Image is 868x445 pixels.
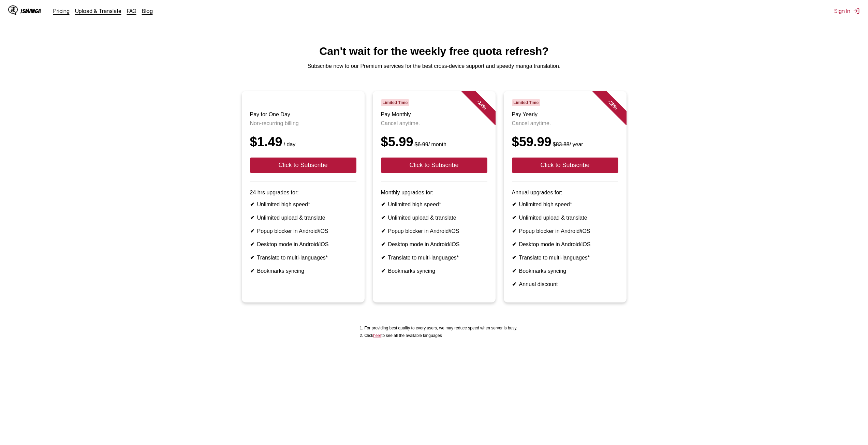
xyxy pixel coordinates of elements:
a: Pricing [53,8,70,14]
b: ✔ [381,268,385,274]
button: Click to Subscribe [381,158,487,173]
p: Cancel anytime. [381,120,487,127]
li: Unlimited upload & translate [512,214,618,221]
li: Bookmarks syncing [250,268,356,274]
li: Bookmarks syncing [512,268,618,274]
span: Limited Time [512,99,540,106]
s: $6.99 [415,142,428,147]
b: ✔ [381,255,385,261]
li: Popup blocker in Android/iOS [381,228,487,234]
small: / day [282,142,296,147]
div: IsManga [20,8,41,14]
p: Annual upgrades for: [512,190,618,196]
li: Desktop mode in Android/iOS [512,241,618,248]
b: ✔ [512,228,516,234]
li: Unlimited high speed* [512,201,618,208]
h3: Pay Monthly [381,112,487,118]
b: ✔ [250,255,254,261]
li: Desktop mode in Android/iOS [381,241,487,248]
div: $1.49 [250,135,356,149]
a: IsManga LogoIsManga [8,5,53,16]
p: Non-recurring billing [250,120,356,127]
b: ✔ [512,268,516,274]
small: / year [551,142,583,147]
h3: Pay Yearly [512,112,618,118]
b: ✔ [381,202,385,207]
p: 24 hrs upgrades for: [250,190,356,196]
b: ✔ [381,241,385,247]
div: $59.99 [512,135,618,149]
li: Translate to multi-languages* [512,254,618,261]
li: Translate to multi-languages* [250,254,356,261]
b: ✔ [512,255,516,261]
p: Monthly upgrades for: [381,190,487,196]
b: ✔ [512,281,516,287]
b: ✔ [250,268,254,274]
li: Click to see all the available languages [364,333,517,338]
h3: Pay for One Day [250,112,356,118]
b: ✔ [381,215,385,221]
p: Subscribe now to our Premium services for the best cross-device support and speedy manga translat... [5,63,863,69]
a: Blog [142,8,153,14]
b: ✔ [250,241,254,247]
li: Unlimited upload & translate [381,214,487,221]
b: ✔ [250,202,254,207]
p: Cancel anytime. [512,120,618,127]
b: ✔ [512,215,516,221]
li: Unlimited high speed* [250,201,356,208]
b: ✔ [512,241,516,247]
a: Upload & Translate [75,8,121,14]
b: ✔ [250,215,254,221]
a: FAQ [127,8,136,14]
h1: Can't wait for the weekly free quota refresh? [5,45,863,58]
li: Annual discount [512,281,618,287]
li: Unlimited upload & translate [250,214,356,221]
button: Click to Subscribe [250,158,356,173]
b: ✔ [381,228,385,234]
a: Available languages [373,333,381,338]
li: For providing best quality to every users, we may reduce speed when server is busy. [364,326,517,330]
li: Translate to multi-languages* [381,254,487,261]
button: Sign In [834,8,860,14]
span: Limited Time [381,99,409,106]
li: Bookmarks syncing [381,268,487,274]
div: - 28 % [592,84,633,125]
img: Sign out [853,8,860,14]
li: Desktop mode in Android/iOS [250,241,356,248]
div: - 14 % [461,84,502,125]
b: ✔ [512,202,516,207]
b: ✔ [250,228,254,234]
li: Popup blocker in Android/iOS [250,228,356,234]
s: $83.88 [553,142,570,147]
button: Click to Subscribe [512,158,618,173]
li: Popup blocker in Android/iOS [512,228,618,234]
li: Unlimited high speed* [381,201,487,208]
small: / month [413,142,446,147]
div: $5.99 [381,135,487,149]
img: IsManga Logo [8,5,18,15]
